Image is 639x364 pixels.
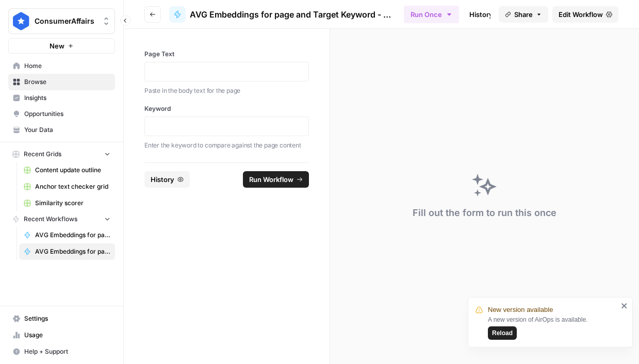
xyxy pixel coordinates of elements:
button: Help + Support [8,343,115,360]
span: Your Data [24,125,110,135]
button: Share [499,6,548,23]
span: Browse [24,77,110,87]
a: Content update outline [19,162,115,178]
a: AVG Embeddings for page and Target Keyword - Using Pasted page content [19,243,115,260]
span: New [50,41,64,51]
label: Keyword [144,104,309,113]
a: Insights [8,90,115,106]
a: Home [8,58,115,74]
img: ConsumerAffairs Logo [12,12,30,30]
div: A new version of AirOps is available. [488,315,618,340]
a: Your Data [8,122,115,138]
div: Fill out the form to run this once [413,206,556,220]
a: Anchor text checker grid [19,178,115,195]
a: Edit Workflow [552,6,618,23]
p: Enter the keyword to compare against the page content [144,140,309,151]
span: Recent Grids [24,150,61,159]
span: Edit Workflow [559,9,603,20]
span: AVG Embeddings for page and Target Keyword [35,230,110,240]
span: Reload [492,328,513,338]
span: New version available [488,305,553,315]
a: Usage [8,327,115,343]
a: Browse [8,74,115,90]
a: Settings [8,310,115,327]
span: Home [24,61,110,71]
span: Similarity scorer [35,198,110,208]
a: History [463,6,499,23]
span: History [151,174,174,185]
span: Insights [24,93,110,103]
a: Opportunities [8,106,115,122]
button: close [621,302,628,310]
button: History [144,171,190,188]
span: AVG Embeddings for page and Target Keyword - Using Pasted page content [35,247,110,256]
label: Page Text [144,49,309,59]
button: Recent Workflows [8,211,115,227]
p: Paste in the body text for the page [144,86,309,96]
a: AVG Embeddings for page and Target Keyword - Using Pasted page content [169,6,396,23]
button: Run Once [404,6,459,23]
span: Opportunities [24,109,110,119]
span: Recent Workflows [24,214,77,224]
a: Similarity scorer [19,195,115,211]
span: AVG Embeddings for page and Target Keyword - Using Pasted page content [190,8,396,21]
span: Usage [24,330,110,340]
span: Anchor text checker grid [35,182,110,191]
button: Reload [488,326,517,340]
button: Run Workflow [243,171,309,188]
span: Help + Support [24,347,110,356]
button: Workspace: ConsumerAffairs [8,8,115,34]
span: Content update outline [35,166,110,175]
span: Run Workflow [249,174,293,185]
span: Settings [24,314,110,323]
span: Share [514,9,533,20]
a: AVG Embeddings for page and Target Keyword [19,227,115,243]
button: New [8,38,115,54]
button: Recent Grids [8,146,115,162]
span: ConsumerAffairs [35,16,97,26]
